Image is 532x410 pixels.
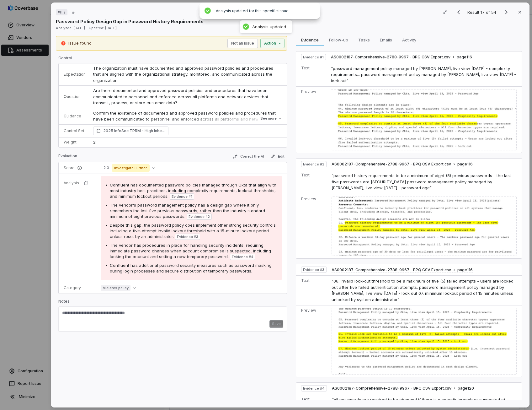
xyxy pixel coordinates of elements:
span: Evidence # 4 [232,254,253,259]
span: Evidence # 1 [303,55,324,60]
span: Updated: [DATE] [89,26,117,30]
td: Preview [296,305,329,377]
p: Password Policy Design Gap in Password History Requirements [56,18,204,25]
span: Violates policy [101,285,130,291]
span: The vendor's password management policy has a design gap where it only remembers the last five pr... [110,202,265,219]
button: Edit [268,153,287,160]
span: page 120 [457,386,474,391]
p: Issue found [68,40,92,46]
span: Despite this gap, the password policy does implement other strong security controls including a f... [110,223,276,239]
span: AS0002187-Comprehensive-2788-9967 - BPQ CSV Export.csv [331,267,451,272]
span: Analyzed: [DATE] [56,26,85,30]
p: Expectation [64,72,86,77]
span: Evidence # 1 [172,194,192,199]
span: Follow-up [326,36,350,44]
button: Previous result [452,8,465,16]
span: Activity [400,36,419,44]
td: Text [296,276,329,305]
span: Evidence # 3 [177,234,198,239]
td: Text [296,63,328,87]
span: page 116 [456,55,472,60]
p: Evaluation [58,154,77,161]
span: page 116 [457,267,472,272]
span: # H.2 [58,10,66,15]
button: Copy link [68,7,79,18]
button: AS0002187-Comprehensive-2788-9967 - BPQ CSV Export.csvpage116 [331,162,472,167]
p: Control Set [64,128,86,133]
span: “password history requirements to be a minimum of eight (8) previous passwords - the last five pa... [331,173,511,190]
td: Preview [296,194,329,258]
p: Analysis [64,181,79,186]
p: Control [58,56,287,63]
span: Investigate Further [112,164,150,172]
span: Evidence # 3 [303,267,324,272]
span: AS0002187-Comprehensive-2788-9967 - BPQ CSV Export.csv [332,386,451,391]
span: Confluent has documented password policies managed through Okta that align with most industry bes... [110,182,276,199]
span: Confluent has additional password security measures such as password masking during login process... [110,263,272,273]
button: AS0002187-Comprehensive-2788-9967 - BPQ CSV Export.csvpage120 [332,386,474,391]
p: Category [64,285,93,290]
span: Evidence [298,36,321,44]
button: Action [260,39,285,48]
span: Evidence # 2 [189,214,210,219]
button: 2.0Investigate Further [101,164,157,172]
button: AS0002187-Comprehensive-2788-9967 - BPQ CSV Export.csvpage116 [331,267,472,273]
span: 2 [93,140,96,145]
span: AS0002187-Comprehensive-2788-9967 - BPQ CSV Export.csv [331,162,451,167]
p: Result 17 of 54 [467,9,497,16]
button: AS0002187-Comprehensive-2788-9967 - BPQ CSV Export.csvpage116 [331,55,472,60]
span: “password management policy managed by [PERSON_NAME], live view [DATE] - complexity requirements.... [331,66,516,83]
span: Emails [377,36,395,44]
button: Not an issue [227,39,258,48]
p: Question [64,94,86,99]
span: The organization must have documented and approved password policies and procedures that are alig... [93,66,274,83]
span: page 116 [457,162,472,167]
p: Weight [64,140,86,145]
span: The vendor has procedures in place for handling security incidents, requiring immediate password ... [110,243,271,259]
td: Preview [296,87,328,153]
span: AS0002187-Comprehensive-2788-9967 - BPQ CSV Export.csv [331,55,450,60]
span: Are there documented and approved password policies and procedures that have been communicated to... [93,88,269,105]
span: Evidence # 4 [303,386,325,391]
div: Analysis updated [252,24,286,30]
span: “06. invalid lock-out threshold to be a maximum of five (5) failed attempts - users are locked ou... [331,278,513,302]
p: Notes [58,299,287,306]
p: Confirm the existence of documented and approved password policies and procedures that have been ... [93,110,282,129]
span: 2025 InfoSec TPRM - High Inherent Risk (TruSight Supported) Access Control [103,128,165,134]
p: Score [64,165,93,170]
span: Tasks [356,36,372,44]
span: Analysis updated for this specific issue. [216,8,290,13]
td: Text [296,170,329,194]
button: See more [258,113,284,124]
button: Correct the AI [230,153,267,160]
p: Guidance [64,114,86,119]
button: Next result [500,8,513,16]
span: Evidence # 2 [303,162,324,167]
